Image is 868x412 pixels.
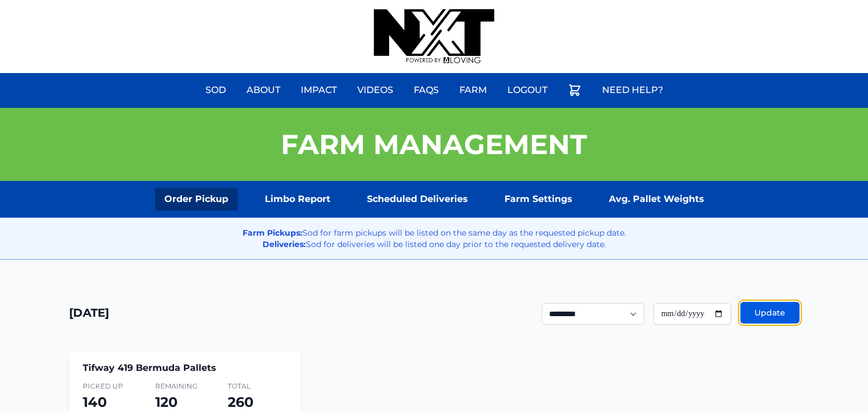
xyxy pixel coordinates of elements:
button: Update [740,302,800,324]
a: Order Pickup [155,188,237,211]
h1: [DATE] [69,305,109,321]
span: Total [228,382,286,391]
a: Limbo Report [256,188,340,211]
span: Picked Up [83,382,142,391]
a: Impact [294,76,344,104]
a: FAQs [407,76,446,104]
strong: Farm Pickups: [243,228,302,238]
span: 140 [83,394,107,410]
a: About [240,76,287,104]
span: 260 [228,394,253,410]
span: Update [754,307,785,318]
a: Avg. Pallet Weights [600,188,713,211]
a: Farm Settings [495,188,582,211]
a: Scheduled Deliveries [358,188,477,211]
a: Need Help? [595,76,670,104]
span: Remaining [155,382,214,391]
a: Videos [350,76,400,104]
span: 120 [155,394,177,410]
a: Logout [500,76,554,104]
a: Sod [199,76,233,104]
h1: Farm Management [281,131,587,158]
strong: Deliveries: [263,239,306,249]
h4: Tifway 419 Bermuda Pallets [83,361,286,375]
img: nextdaysod.com Logo [374,9,494,64]
a: Farm [453,76,494,104]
